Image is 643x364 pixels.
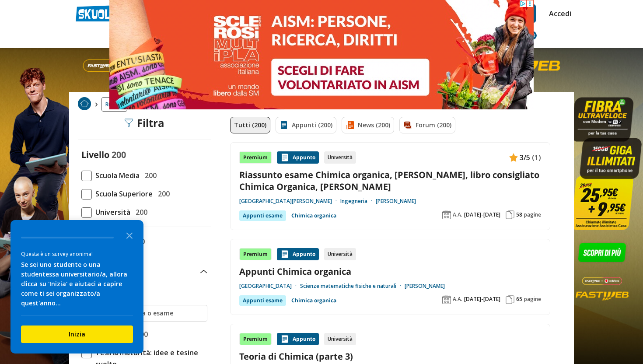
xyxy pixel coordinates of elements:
[520,152,530,163] span: 3/5
[81,149,109,161] label: Livello
[324,333,356,345] div: Università
[342,117,394,133] a: News (200)
[453,296,462,303] span: A.A.
[239,151,272,164] div: Premium
[125,117,164,129] div: Filtra
[239,295,286,306] div: Appunti esame
[516,296,522,303] span: 65
[277,333,319,345] div: Appunto
[516,211,522,218] span: 58
[405,283,445,290] a: [PERSON_NAME]
[549,4,567,23] a: Accedi
[97,309,203,318] input: Ricerca materia o esame
[280,153,289,162] img: Appunti contenuto
[506,210,514,219] img: Pagine
[92,170,140,181] span: Scuola Media
[112,149,126,161] span: 200
[291,295,336,306] a: Chimica organica
[277,151,319,164] div: Appunto
[509,153,518,162] img: Appunti contenuto
[239,248,272,260] div: Premium
[154,188,170,199] span: 200
[200,270,207,273] img: Apri e chiudi sezione
[524,296,541,303] span: pagine
[506,295,514,304] img: Pagine
[324,248,356,260] div: Università
[280,335,289,343] img: Appunti contenuto
[21,260,133,308] div: Se sei uno studente o una studentessa universitario/a, allora clicca su 'Inizia' e aiutaci a capi...
[121,226,138,244] button: Close the survey
[442,295,451,304] img: Anno accademico
[300,283,405,290] a: Scienze matematiche fisiche e naturali
[346,121,354,129] img: News filtro contenuto
[376,198,416,205] a: [PERSON_NAME]
[141,170,157,181] span: 200
[230,117,270,133] a: Tutti (200)
[524,211,541,218] span: pagine
[239,169,541,192] a: Riassunto esame Chimica organica, [PERSON_NAME], libro consigliato Chimica Organica, [PERSON_NAME]
[403,121,412,129] img: Forum filtro contenuto
[78,97,91,110] img: Home
[464,211,500,218] span: [DATE]-[DATE]
[532,152,541,163] span: (1)
[239,283,300,290] a: [GEOGRAPHIC_DATA]
[92,188,153,199] span: Scuola Superiore
[453,211,462,218] span: A.A.
[239,210,286,221] div: Appunti esame
[239,350,541,362] a: Teoria di Chimica (parte 3)
[125,119,133,127] img: Filtra filtri mobile
[239,266,541,277] a: Appunti Chimica organica
[10,220,143,353] div: Survey
[340,198,376,205] a: Ingegneria
[239,333,272,345] div: Premium
[280,121,288,129] img: Appunti filtro contenuto
[276,117,336,133] a: Appunti (200)
[442,210,451,219] img: Anno accademico
[132,206,147,218] span: 200
[101,97,127,112] a: Ricerca
[464,296,500,303] span: [DATE]-[DATE]
[78,97,91,112] a: Home
[280,250,289,259] img: Appunti contenuto
[399,117,455,133] a: Forum (200)
[324,151,356,164] div: Università
[239,198,340,205] a: [GEOGRAPHIC_DATA][PERSON_NAME]
[277,248,319,260] div: Appunto
[21,250,133,258] div: Questa è un survey anonima!
[21,325,133,343] button: Inizia
[92,206,130,218] span: Università
[291,210,336,221] a: Chimica organica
